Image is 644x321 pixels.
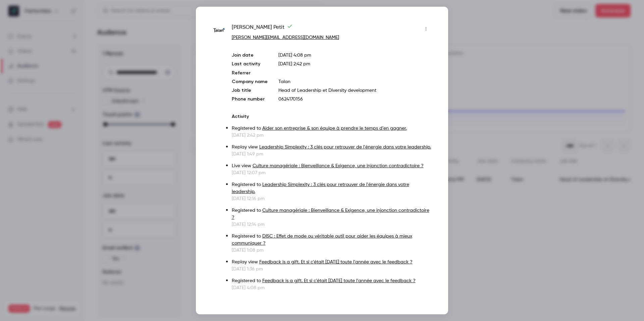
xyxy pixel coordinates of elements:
p: [DATE] 4:08 pm [278,52,431,59]
a: Culture managériale : Bienveillance & Exigence, une injonction contradictoire ? [232,208,429,220]
p: Activity [232,113,431,120]
span: [DATE] 2:42 pm [278,62,310,66]
p: Company name [232,78,268,85]
a: Leadership Simplexity : 3 clés pour retrouver de l'énergie dans votre leadership. [232,182,409,194]
p: Talan [278,78,431,85]
p: [DATE] 12:07 pm [232,170,431,176]
p: Registered to [232,181,431,195]
p: [DATE] 4:08 pm [232,284,431,291]
p: [DATE] 12:14 pm [232,221,431,228]
p: Last activity [232,61,268,68]
p: Referrer [232,70,268,76]
img: talan.com [213,24,225,37]
p: Registered to [232,207,431,221]
p: Replay view [232,259,431,266]
p: [DATE] 1:49 pm [232,151,431,157]
p: [DATE] 1:36 pm [232,266,431,272]
a: Feedback is a gift. Et si c’était [DATE] toute l’année avec le feedback ? [259,260,413,264]
p: Live view [232,163,431,170]
p: Registered to [232,233,431,247]
p: Join date [232,52,268,59]
a: Leadership Simplexity : 3 clés pour retrouver de l'énergie dans votre leadership. [259,145,431,149]
p: Job title [232,87,268,94]
p: 0624170156 [278,96,431,103]
a: Feedback is a gift. Et si c’était [DATE] toute l’année avec le feedback ? [262,278,416,283]
a: Aider son entreprise & son équipe à prendre le temps d’en gagner. [262,126,407,131]
p: Replay view [232,144,431,151]
a: Culture managériale : Bienveillance & Exigence, une injonction contradictoire ? [253,164,424,168]
p: [DATE] 2:42 pm [232,132,431,139]
p: Registered to [232,125,431,132]
span: [PERSON_NAME] Petit [232,23,292,34]
p: Registered to [232,277,431,284]
p: [DATE] 12:16 pm [232,195,431,202]
a: [PERSON_NAME][EMAIL_ADDRESS][DOMAIN_NAME] [232,35,339,40]
p: Head of Leadership et Diversity development [278,87,431,94]
a: DISC : Effet de mode ou véritable outil pour aider les équipes à mieux communiquer ? [232,234,412,246]
p: [DATE] 1:08 pm [232,247,431,254]
p: Phone number [232,96,268,103]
